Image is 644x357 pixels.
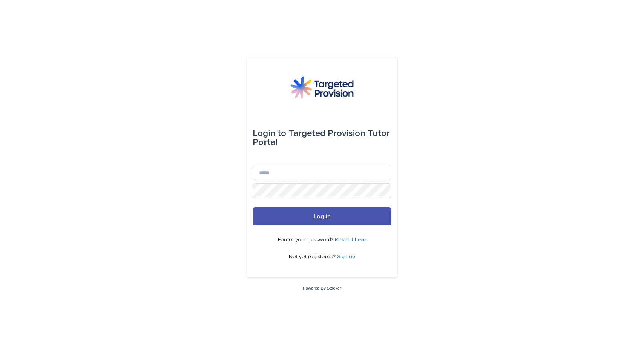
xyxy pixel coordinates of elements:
[278,237,335,242] span: Forgot your password?
[314,213,331,219] span: Log in
[303,286,341,290] a: Powered By Stacker
[253,129,286,138] span: Login to
[253,207,391,225] button: Log in
[337,254,355,259] a: Sign up
[253,123,391,153] div: Targeted Provision Tutor Portal
[289,254,337,259] span: Not yet registered?
[335,237,366,242] a: Reset it here
[290,76,354,99] img: M5nRWzHhSzIhMunXDL62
